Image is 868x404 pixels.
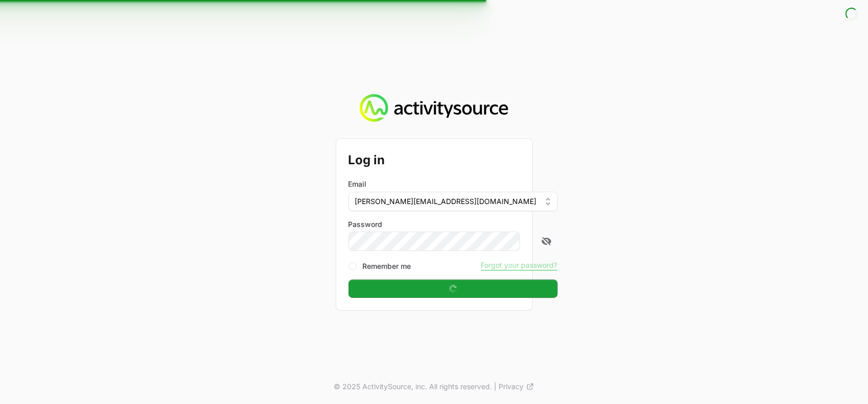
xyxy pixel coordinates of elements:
img: Activity Source [360,94,508,122]
label: Email [349,179,367,189]
span: [PERSON_NAME][EMAIL_ADDRESS][DOMAIN_NAME] [355,196,537,207]
label: Password [349,219,558,230]
a: Privacy [499,382,534,392]
h2: Log in [349,151,558,169]
button: [PERSON_NAME][EMAIL_ADDRESS][DOMAIN_NAME] [349,192,558,211]
label: Remember me [363,261,411,271]
p: © 2025 ActivitySource, inc. All rights reserved. [334,382,492,392]
span: | [494,382,497,392]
